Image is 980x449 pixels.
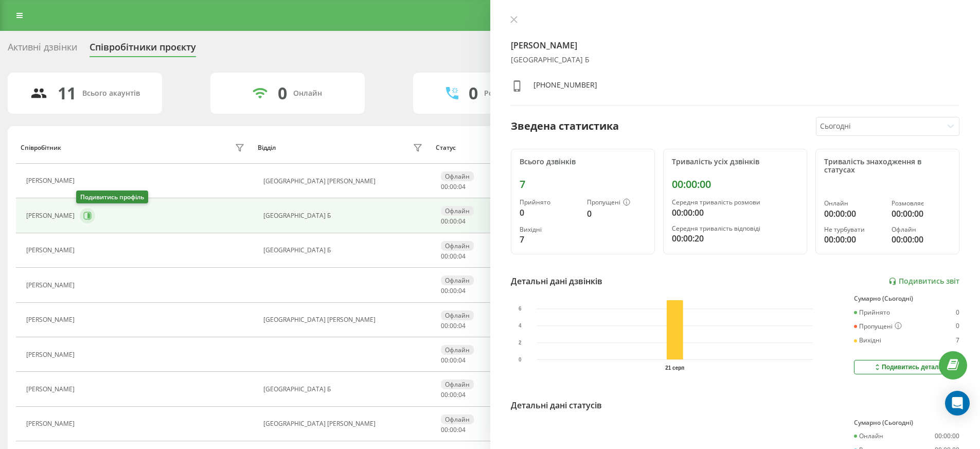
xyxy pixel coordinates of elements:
div: Сумарно (Сьогодні) [854,419,959,426]
text: 2 [519,340,522,346]
span: 00 [441,252,448,261]
div: Співробітники проєкту [90,42,196,58]
div: 7 [520,178,646,191]
div: [GEOGRAPHIC_DATA] Б [263,386,425,393]
div: : : [441,253,466,260]
button: Подивитись деталі [854,360,959,374]
span: 04 [458,217,466,226]
div: 00:00:00 [672,206,798,219]
div: 0 [587,208,646,220]
div: Всього акаунтів [82,89,140,98]
div: : : [441,183,466,191]
div: Офлайн [441,275,474,285]
div: 00:00:00 [892,233,951,246]
div: Офлайн [441,310,474,320]
div: Середня тривалість відповіді [672,225,798,232]
div: [GEOGRAPHIC_DATA] Б [263,247,425,254]
div: Детальні дані дзвінків [511,275,602,287]
span: 00 [441,321,448,330]
div: [PERSON_NAME] [26,247,77,254]
span: 00 [450,356,457,365]
div: Офлайн [441,206,474,216]
span: 00 [441,182,448,191]
div: [GEOGRAPHIC_DATA] Б [511,56,960,64]
div: [PERSON_NAME] [26,177,77,184]
span: 04 [458,182,466,191]
div: Не турбувати [824,226,883,233]
div: Офлайн [441,241,474,251]
span: 00 [450,390,457,399]
div: [PERSON_NAME] [26,316,77,323]
div: 00:00:00 [892,208,951,220]
div: Відділ [258,144,276,151]
span: 00 [441,217,448,226]
div: Прийнято [854,309,890,316]
span: 04 [458,252,466,261]
div: 0 [278,83,287,103]
div: [GEOGRAPHIC_DATA] [PERSON_NAME] [263,178,425,185]
span: 00 [450,321,457,330]
span: 00 [450,252,457,261]
span: 00 [441,286,448,295]
div: Активні дзвінки [8,42,77,58]
div: Розмовляє [892,200,951,207]
div: 00:00:00 [672,178,798,191]
div: 11 [58,83,76,103]
div: Тривалість знаходження в статусах [824,158,951,175]
span: 04 [458,286,466,295]
div: : : [441,391,466,399]
text: 21 серп [665,365,684,371]
div: [PERSON_NAME] [26,386,77,393]
div: Онлайн [854,433,883,440]
h4: [PERSON_NAME] [511,39,960,51]
div: : : [441,357,466,364]
div: Онлайн [824,200,883,207]
div: Вихідні [854,337,881,344]
span: 00 [450,286,457,295]
div: Прийнято [520,199,579,206]
div: 00:00:00 [824,233,883,246]
div: 7 [520,233,579,246]
div: Подивитись деталі [873,363,940,371]
div: Всього дзвінків [520,158,646,166]
span: 00 [441,356,448,365]
div: Офлайн [892,226,951,233]
div: : : [441,322,466,330]
div: [PERSON_NAME] [26,351,77,358]
div: Офлайн [441,379,474,389]
div: Онлайн [293,89,322,98]
span: 00 [450,425,457,434]
div: [GEOGRAPHIC_DATA] [PERSON_NAME] [263,420,425,427]
span: 00 [450,217,457,226]
div: 0 [520,206,579,219]
div: [PERSON_NAME] [26,282,77,289]
div: [PERSON_NAME] [26,420,77,427]
div: 7 [956,337,959,344]
div: Офлайн [441,171,474,181]
text: 4 [519,323,522,329]
div: Офлайн [441,345,474,355]
div: [PHONE_NUMBER] [533,80,597,95]
div: 0 [956,322,959,331]
div: Співробітник [21,144,61,151]
span: 00 [441,425,448,434]
div: Статус [436,144,456,151]
div: Open Intercom Messenger [945,391,970,416]
span: 04 [458,356,466,365]
div: 0 [956,309,959,316]
div: Сумарно (Сьогодні) [854,295,959,302]
div: Розмовляють [484,89,534,98]
div: Офлайн [441,415,474,424]
div: Вихідні [520,226,579,233]
div: Зведена статистика [511,118,619,134]
div: Пропущені [587,199,646,207]
div: [GEOGRAPHIC_DATA] [PERSON_NAME] [263,316,425,323]
div: Середня тривалість розмови [672,199,798,206]
text: 6 [519,306,522,312]
span: 04 [458,425,466,434]
div: : : [441,218,466,225]
div: 00:00:00 [824,208,883,220]
div: 0 [469,83,478,103]
div: Тривалість усіх дзвінків [672,158,798,166]
a: Подивитись звіт [888,277,959,286]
